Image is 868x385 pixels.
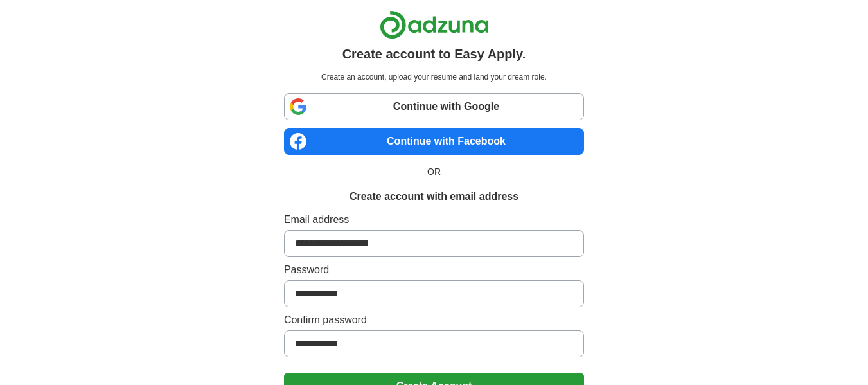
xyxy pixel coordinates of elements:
[342,44,526,64] h1: Create account to Easy Apply.
[284,312,584,328] label: Confirm password
[284,93,584,120] a: Continue with Google
[284,128,584,155] a: Continue with Facebook
[284,212,584,228] label: Email address
[380,10,489,39] img: Adzuna logo
[420,165,448,179] span: OR
[287,71,581,83] p: Create an account, upload your resume and land your dream role.
[350,189,518,204] h1: Create account with email address
[284,262,584,278] label: Password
